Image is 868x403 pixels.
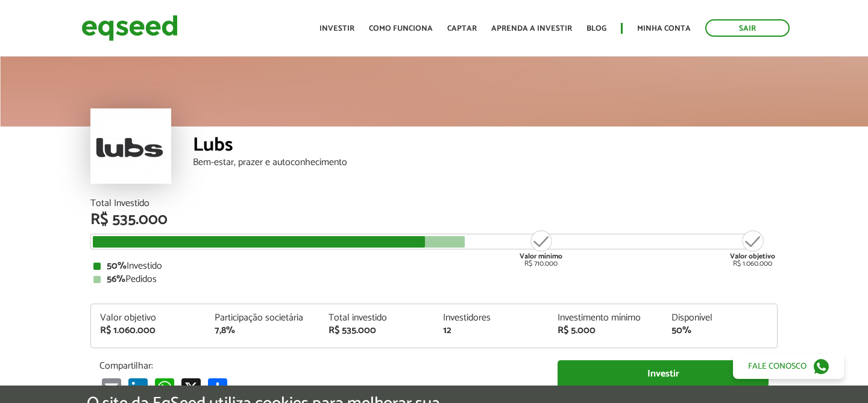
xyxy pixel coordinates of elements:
[90,199,778,208] div: Total Investido
[447,25,477,33] a: Captar
[730,251,775,262] strong: Valor objetivo
[319,25,354,33] a: Investir
[329,326,425,336] div: R$ 535.000
[179,378,203,398] a: X
[99,378,124,398] a: Email
[520,251,562,262] strong: Valor mínimo
[558,360,769,387] a: Investir
[491,25,572,33] a: Aprenda a investir
[369,25,433,33] a: Como funciona
[671,313,768,323] div: Disponível
[107,258,127,274] strong: 50%
[90,212,778,228] div: R$ 535.000
[193,136,778,158] div: Lubs
[81,12,178,44] img: EqSeed
[558,313,654,323] div: Investimento mínimo
[443,326,539,336] div: 12
[206,378,230,398] a: Compartilhar
[107,271,125,287] strong: 56%
[730,229,775,267] div: R$ 1.060.000
[733,354,844,379] a: Fale conosco
[518,229,564,267] div: R$ 710.000
[153,378,177,398] a: WhatsApp
[126,378,150,398] a: LinkedIn
[215,313,311,323] div: Participação societária
[671,326,768,336] div: 50%
[215,326,311,336] div: 7,8%
[443,313,539,323] div: Investidores
[100,313,197,323] div: Valor objetivo
[99,360,539,372] p: Compartilhar:
[558,326,654,336] div: R$ 5.000
[100,326,197,336] div: R$ 1.060.000
[93,275,775,284] div: Pedidos
[193,158,778,167] div: Bem-estar, prazer e autoconhecimento
[329,313,425,323] div: Total investido
[637,25,691,33] a: Minha conta
[705,19,790,37] a: Sair
[587,25,606,33] a: Blog
[93,261,775,271] div: Investido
